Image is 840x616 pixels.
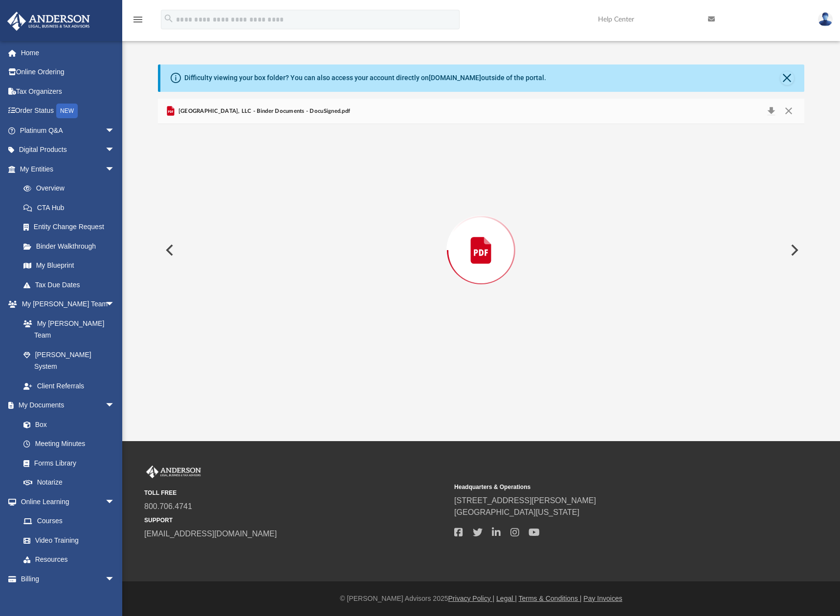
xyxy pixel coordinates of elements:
[105,140,125,160] span: arrow_drop_down
[177,107,351,116] span: [GEOGRAPHIC_DATA], LLC - Binder Documents - DocuSigned.pdf
[14,473,125,492] a: Notarize
[763,105,780,118] button: Download
[818,12,833,26] img: User Pic
[14,376,125,396] a: Client Referrals
[14,314,120,345] a: My [PERSON_NAME] Team
[14,345,125,376] a: [PERSON_NAME] System
[144,502,192,510] a: 800.706.4741
[454,496,596,505] a: [STREET_ADDRESS][PERSON_NAME]
[4,12,93,31] img: Anderson Advisors Platinum Portal
[454,508,579,516] a: [GEOGRAPHIC_DATA][US_STATE]
[163,13,174,24] i: search
[14,275,130,295] a: Tax Due Dates
[184,73,546,83] div: Difficulty viewing your box folder? You can also access your account directly on outside of the p...
[14,434,125,454] a: Meeting Minutes
[132,14,144,25] i: menu
[144,466,203,478] img: Anderson Advisors Platinum Portal
[583,595,622,602] a: Pay Invoices
[448,595,495,602] a: Privacy Policy |
[144,516,447,525] small: SUPPORT
[14,217,130,237] a: Entity Change Request
[105,159,125,179] span: arrow_drop_down
[7,492,125,511] a: Online Learningarrow_drop_down
[7,396,125,415] a: My Documentsarrow_drop_down
[7,101,130,121] a: Order StatusNEW
[7,82,130,101] a: Tax Organizers
[105,295,125,315] span: arrow_drop_down
[14,236,130,256] a: Binder Walkthrough
[14,198,130,217] a: CTA Hub
[105,569,125,589] span: arrow_drop_down
[7,569,130,589] a: Billingarrow_drop_down
[14,415,120,434] a: Box
[7,121,130,140] a: Platinum Q&Aarrow_drop_down
[496,595,517,602] a: Legal |
[519,595,582,602] a: Terms & Conditions |
[14,550,125,570] a: Resources
[14,511,125,531] a: Courses
[144,489,447,497] small: TOLL FREE
[56,104,78,118] div: NEW
[14,453,120,473] a: Forms Library
[14,256,125,276] a: My Blueprint
[158,236,179,264] button: Previous File
[7,159,130,179] a: My Entitiesarrow_drop_down
[780,71,794,85] button: Close
[14,179,130,198] a: Overview
[158,99,804,377] div: Preview
[454,483,757,491] small: Headquarters & Operations
[783,236,804,264] button: Next File
[132,19,144,25] a: menu
[429,74,481,82] a: [DOMAIN_NAME]
[105,492,125,512] span: arrow_drop_down
[105,121,125,141] span: arrow_drop_down
[7,43,130,63] a: Home
[105,396,125,416] span: arrow_drop_down
[7,295,125,314] a: My [PERSON_NAME] Teamarrow_drop_down
[7,140,130,160] a: Digital Productsarrow_drop_down
[780,105,797,118] button: Close
[144,530,277,538] a: [EMAIL_ADDRESS][DOMAIN_NAME]
[122,594,840,604] div: © [PERSON_NAME] Advisors 2025
[7,63,130,82] a: Online Ordering
[14,531,120,550] a: Video Training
